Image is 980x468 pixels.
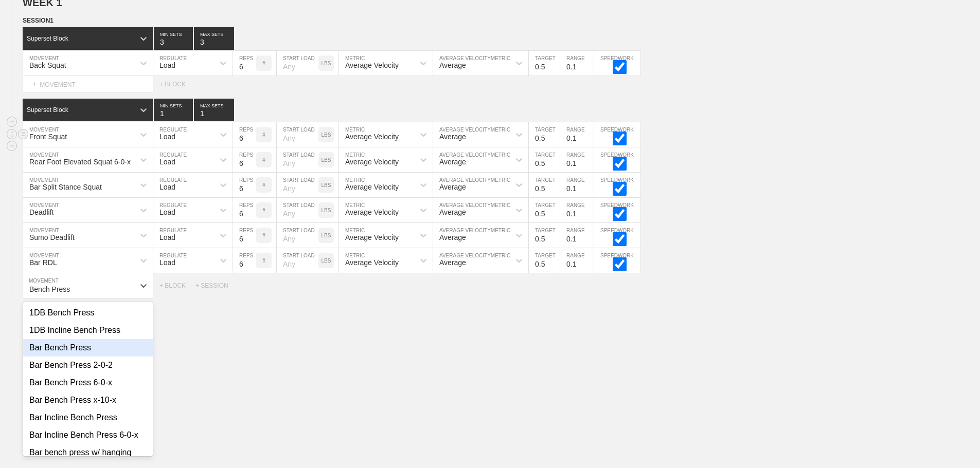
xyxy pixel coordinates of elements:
div: Average [439,258,466,267]
div: Average Velocity [345,258,399,267]
div: 1DB Incline Bench Press [23,322,153,339]
p: LBS [322,258,331,264]
div: Load [159,208,175,216]
p: LBS [322,157,331,163]
div: Back Squat [29,61,66,69]
div: Average Velocity [345,158,399,166]
input: Any [277,147,318,172]
input: Any [277,173,318,197]
div: Average [439,133,466,141]
p: # [262,258,265,264]
div: + BLOCK [159,282,195,289]
div: WEEK 2 [23,313,71,325]
div: + SESSION [195,282,237,289]
p: LBS [322,132,331,138]
input: Any [277,122,318,147]
div: Bar Incline Bench Press 6-0-x [23,426,153,444]
input: Any [277,198,318,222]
div: + BLOCK [159,81,195,88]
div: Average Velocity [345,208,399,216]
div: Bar Split Stance Squat [29,183,102,191]
p: LBS [322,233,331,238]
p: # [262,132,265,138]
div: Average Velocity [345,61,399,69]
div: Load [159,158,175,166]
div: Rear Foot Elevated Squat 6-0-x [29,158,131,166]
div: Superset Block [27,35,68,42]
div: Average Velocity [345,183,399,191]
div: Bar Bench Press [23,339,153,357]
div: Front Squat [29,133,67,141]
div: Average [439,61,466,69]
div: Average [439,208,466,216]
div: MOVEMENT [23,76,153,93]
iframe: Chat Widget [795,349,980,468]
div: Deadlift [29,208,54,216]
input: None [194,99,234,121]
input: Any [277,51,318,76]
div: Average [439,183,466,191]
div: Bar Bench Press 2-0-2 [23,357,153,374]
p: LBS [322,182,331,188]
p: LBS [322,61,331,66]
p: LBS [322,208,331,213]
div: 1DB Bench Press [23,304,153,322]
p: # [262,208,265,213]
div: Superset Block [27,106,68,114]
div: Bar RDL [29,258,57,267]
p: # [262,157,265,163]
input: None [194,27,234,50]
input: Any [277,248,318,273]
span: SESSION 1 [23,17,54,24]
div: Load [159,258,175,267]
div: Average [439,158,466,166]
div: Average Velocity [345,233,399,241]
span: + [32,80,37,88]
span: + [23,315,27,324]
p: # [262,182,265,188]
p: # [262,233,265,238]
div: Bar Bench Press 6-0-x [23,374,153,391]
div: Load [159,183,175,191]
div: Sumo Deadlift [29,233,75,241]
div: Load [159,61,175,69]
div: Load [159,133,175,141]
div: Bar Bench Press x-10-x [23,391,153,409]
div: Average Velocity [345,133,399,141]
p: # [262,61,265,66]
div: Average [439,233,466,241]
div: Load [159,233,175,241]
div: Bar Incline Bench Press [23,409,153,426]
input: Any [277,223,318,248]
